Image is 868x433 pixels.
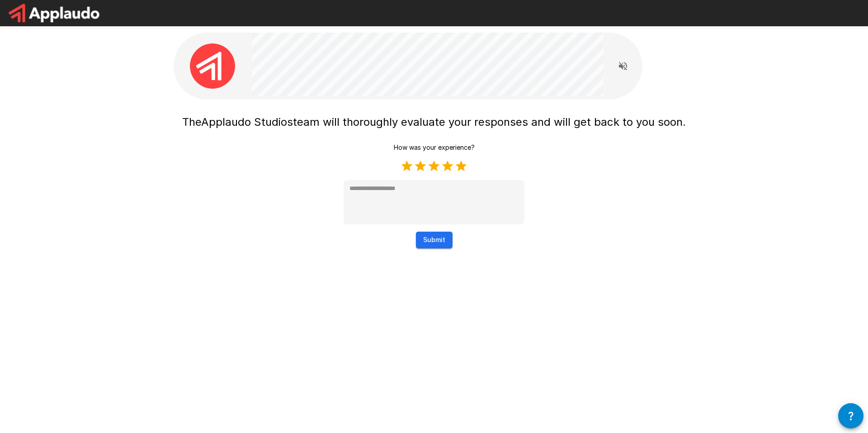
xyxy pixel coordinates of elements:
[394,143,475,152] p: How was your experience?
[416,232,453,248] button: Submit
[201,115,293,128] span: Applaudo Studios
[293,115,686,128] span: team will thoroughly evaluate your responses and will get back to you soon.
[614,57,632,75] button: Read questions aloud
[182,115,201,128] span: The
[190,43,235,89] img: applaudo_avatar.png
